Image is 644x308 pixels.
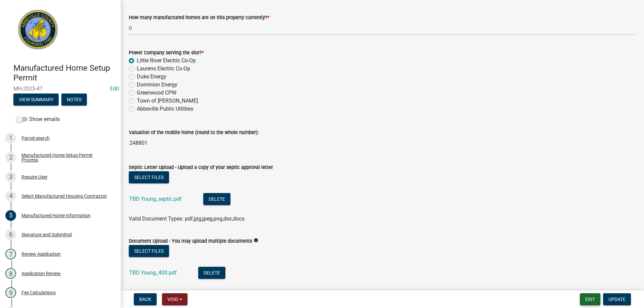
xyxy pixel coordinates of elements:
span: Valid Document Types: pdf,jpg,jpeg,png,doc,docx [129,215,245,222]
button: View Summary [13,94,59,106]
div: 2 [5,152,16,163]
label: Town of [PERSON_NAME] [137,97,198,105]
button: Exit [580,293,600,305]
label: Septic Letter Upload - Upload a copy of your septic approval letter [129,165,273,170]
button: Void [162,293,187,305]
div: Require User [21,175,48,179]
label: Valuation of the mobile home (round to the whole number): [129,130,259,135]
h4: Manufactured Home Setup Permit [13,63,115,83]
wm-modal-confirm: Summary [13,97,59,103]
button: Select files [129,171,169,183]
label: Abbeville Public Utilities [137,105,193,113]
button: Update [603,293,631,305]
label: Greenwood CPW [137,89,176,97]
div: Application Review [21,271,61,276]
button: Delete [198,267,225,279]
label: Laurens Electric Co-Op [137,65,190,73]
div: Fee Calculations [21,290,56,295]
img: Abbeville County, South Carolina [13,7,63,56]
wm-modal-confirm: Notes [61,97,87,103]
label: Show emails [16,115,60,123]
a: TBD Young_septic.pdf [129,196,182,202]
div: Review Application [21,252,61,256]
label: Dominion Energy [137,81,177,89]
a: Edit [110,85,119,92]
button: Notes [61,94,87,106]
label: Little River Electric Co-Op [137,57,196,65]
wm-modal-confirm: Edit Application Number [110,85,119,92]
span: Void [167,297,178,302]
div: Select Manufactured Housing Contractor [21,194,107,198]
div: 9 [5,287,16,298]
a: TBD Young_400.pdf [129,269,177,276]
button: Back [134,293,157,305]
i: info [254,238,258,243]
div: 8 [5,268,16,279]
span: Back [139,297,151,302]
label: Power Company serving the site? [129,51,204,55]
div: Manufactured Home Information [21,213,91,218]
label: Document Upload - You may upload multiple documents [129,239,252,244]
wm-modal-confirm: Delete Document [203,196,230,203]
div: 3 [5,172,16,182]
div: 6 [5,229,16,240]
div: 5 [5,210,16,221]
div: 4 [5,191,16,201]
button: Delete [203,193,230,205]
div: Signature and Submittal [21,232,72,237]
label: How many manufactured homes are on this property currently? [129,15,269,20]
div: 1 [5,133,16,143]
div: 7 [5,249,16,259]
label: Duke Energy [137,73,166,81]
wm-modal-confirm: Delete Document [198,270,225,276]
button: Select files [129,245,169,257]
span: MH-2025-47 [13,85,107,92]
span: Update [608,297,626,302]
div: Parcel search [21,136,50,140]
div: Manufactured Home Setup Permit Process [21,153,110,162]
